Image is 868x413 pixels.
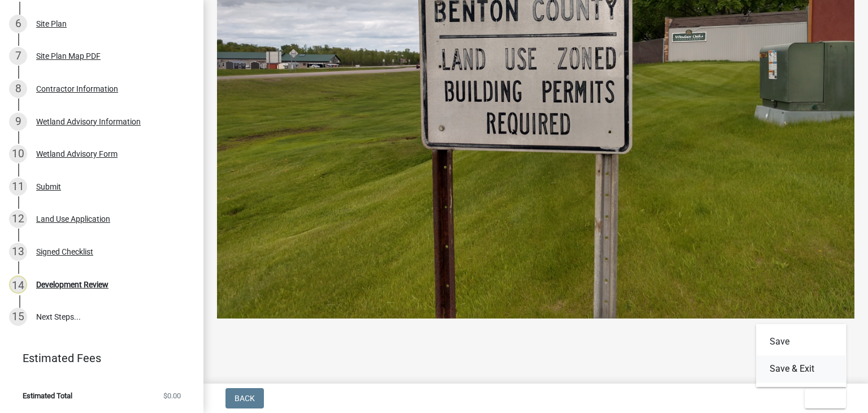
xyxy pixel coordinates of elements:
[9,15,27,33] div: 6
[9,210,27,228] div: 12
[9,80,27,98] div: 8
[9,308,27,326] div: 15
[225,388,264,408] button: Back
[23,392,72,399] span: Estimated Total
[36,52,101,60] div: Site Plan Map PDF
[36,118,141,126] div: Wetland Advisory Information
[235,394,255,403] span: Back
[36,215,110,223] div: Land Use Application
[9,145,27,163] div: 10
[36,183,61,191] div: Submit
[756,324,847,387] div: Exit
[805,388,846,408] button: Exit
[756,328,847,355] button: Save
[756,355,847,382] button: Save & Exit
[9,47,27,65] div: 7
[36,85,118,93] div: Contractor Information
[9,113,27,131] div: 9
[9,178,27,196] div: 11
[814,394,830,403] span: Exit
[9,347,185,369] a: Estimated Fees
[9,276,27,294] div: 14
[9,243,27,261] div: 13
[36,248,93,256] div: Signed Checklist
[36,281,108,289] div: Development Review
[163,392,181,399] span: $0.00
[36,150,118,158] div: Wetland Advisory Form
[36,20,67,28] div: Site Plan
